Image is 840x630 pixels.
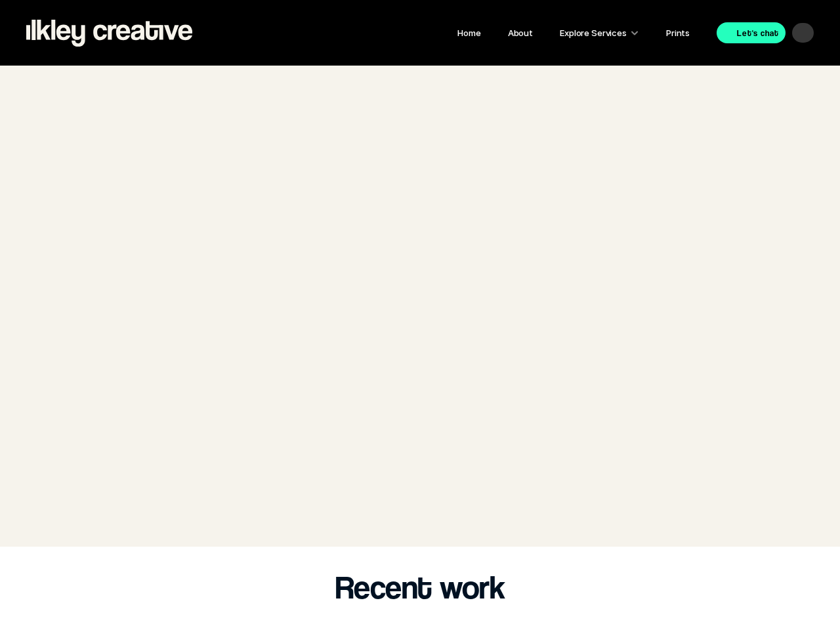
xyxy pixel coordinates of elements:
[299,469,541,493] p: Let's talk about your project
[349,546,491,566] p: Explore recent work
[508,28,533,38] a: About
[256,154,584,292] h1: Property Photography & Videography
[717,22,786,43] a: Let's chat
[457,28,480,38] a: Home
[737,24,779,41] p: Let's chat
[560,24,627,41] p: Explore Services
[335,567,505,606] h2: Recent work
[666,28,690,38] a: Prints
